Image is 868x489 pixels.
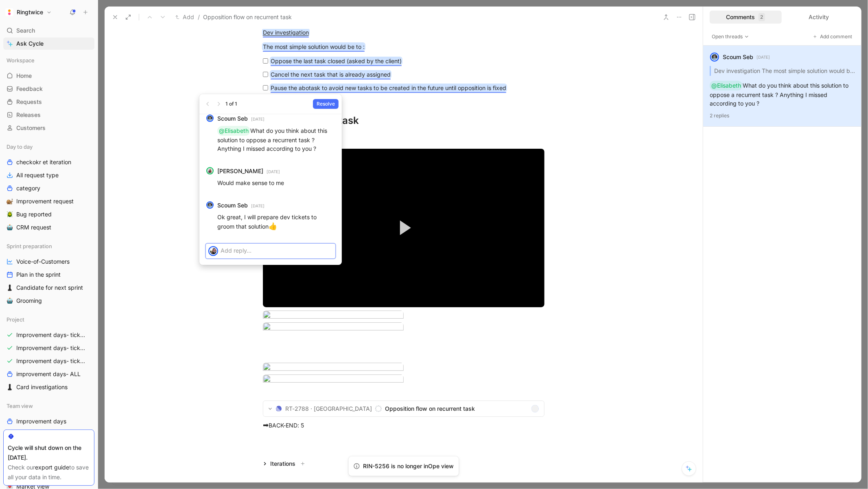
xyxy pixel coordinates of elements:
[219,126,249,136] div: @Elisabeth
[217,126,335,153] p: What do you think about this solution to oppose a recurrent task ? Anything I missed according to...
[269,222,277,230] span: 👍
[313,99,339,109] button: Resolve
[217,200,248,210] strong: Scoum Seb
[251,115,265,123] small: [DATE]
[217,114,248,123] strong: Scoum Seb
[217,178,335,187] p: Would make sense to me
[251,202,265,209] small: [DATE]
[209,247,217,255] img: avatar
[267,168,280,175] small: [DATE]
[207,202,213,208] img: avatar
[207,168,213,174] img: avatar
[225,100,237,108] div: 1 of 1
[217,213,335,232] p: Ok great, I will prepare dev tickets to groom that solution
[317,100,335,108] span: Resolve
[217,166,263,176] strong: [PERSON_NAME]
[207,115,213,121] img: avatar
